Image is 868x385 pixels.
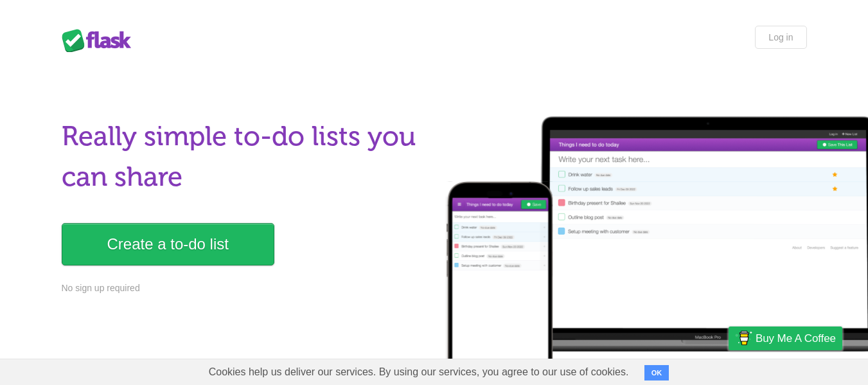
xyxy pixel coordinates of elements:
[735,327,752,349] img: Buy me a coffee
[62,29,139,52] div: Flask Lists
[196,359,642,385] span: Cookies help us deliver our services. By using our services, you agree to our use of cookies.
[756,327,836,350] span: Buy me a coffee
[755,26,806,49] a: Log in
[62,282,427,295] p: No sign up required
[644,365,669,381] button: OK
[62,116,427,197] h1: Really simple to-do lists you can share
[729,327,842,350] a: Buy me a coffee
[62,223,274,265] a: Create a to-do list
